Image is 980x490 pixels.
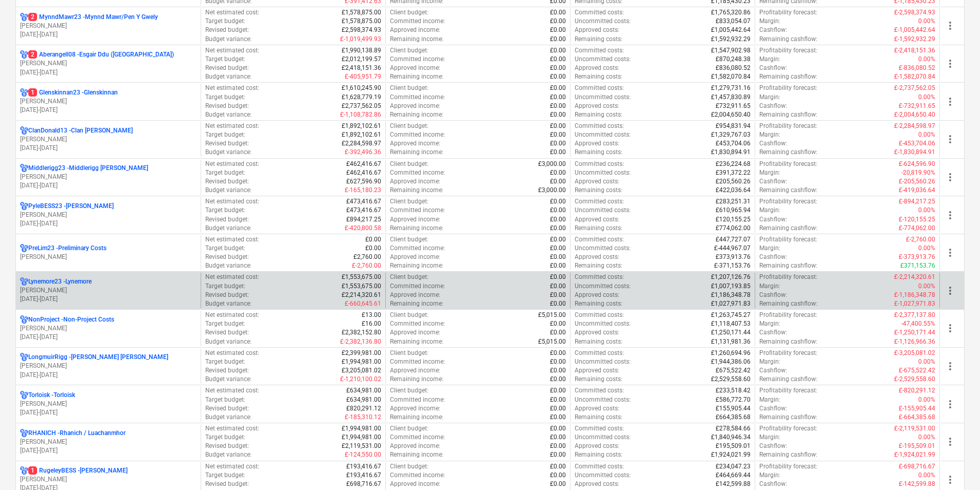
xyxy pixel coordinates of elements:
p: £422,036.64 [716,186,751,195]
p: £462,416.67 [346,160,381,168]
p: Client budget : [390,8,429,17]
div: 1Glenskinnan23 -Glenskinnan[PERSON_NAME][DATE]-[DATE] [20,88,197,115]
p: [PERSON_NAME] [20,97,197,106]
p: Remaining costs : [575,35,622,44]
p: £0.00 [550,235,566,244]
span: more_vert [944,360,956,372]
p: Target budget : [205,168,245,177]
p: Committed income : [390,130,445,139]
p: 0.00% [918,244,935,253]
p: Budget variance : [205,186,252,195]
p: Remaining income : [390,72,443,81]
p: [DATE] - [DATE] [20,295,197,304]
p: Remaining costs : [575,186,622,195]
p: Net estimated cost : [205,84,259,92]
p: Uncommitted costs : [575,130,631,139]
span: 2 [28,50,37,59]
p: £-2,760.00 [906,235,935,244]
p: £3,000.00 [538,186,566,195]
p: Torloisk - Torloisk [28,391,75,400]
p: Profitability forecast : [759,197,817,206]
p: Margin : [759,17,780,26]
p: [DATE] - [DATE] [20,30,197,39]
iframe: Chat Widget [929,441,980,490]
p: £0.00 [550,224,566,233]
span: 1 [28,88,37,97]
p: £391,372.22 [716,168,751,177]
p: £2,284,598.97 [342,139,381,148]
p: £954,831.94 [716,122,751,130]
p: £1,830,894.91 [711,148,751,157]
p: £0.00 [550,35,566,44]
p: Revised budget : [205,215,249,224]
p: Cashflow : [759,215,787,224]
p: £1,329,767.03 [711,130,751,139]
p: £2,004,650.40 [711,110,751,119]
div: Project has multi currencies enabled [20,244,28,253]
p: [DATE] - [DATE] [20,106,197,115]
p: £0.00 [550,55,566,64]
p: Net estimated cost : [205,46,259,55]
p: Approved costs : [575,177,619,186]
p: £-1,005,442.64 [894,26,935,34]
p: £-2,004,650.40 [894,110,935,119]
p: £0.00 [550,177,566,186]
p: Target budget : [205,93,245,102]
p: £-2,737,562.05 [894,84,935,92]
p: £0.00 [550,215,566,224]
span: 2 [28,13,37,21]
p: £610,965.94 [716,206,751,215]
p: 0.00% [918,206,935,215]
p: Net estimated cost : [205,160,259,168]
p: £1,457,830.89 [711,93,751,102]
div: Project has multi currencies enabled [20,315,28,324]
p: Client budget : [390,84,429,92]
p: £-1,019,499.93 [340,35,381,44]
p: £-1,108,782.86 [340,110,381,119]
span: more_vert [944,20,956,32]
p: Net estimated cost : [205,8,259,17]
p: £0.00 [550,110,566,119]
p: Revised budget : [205,102,249,110]
p: Aberangell08 - Esgair Ddu ([GEOGRAPHIC_DATA]) [28,50,174,59]
p: NonProject - Non-Project Costs [28,315,114,324]
p: [PERSON_NAME] [20,400,197,408]
p: Approved income : [390,102,440,110]
p: Approved costs : [575,139,619,148]
p: Target budget : [205,244,245,253]
p: Committed income : [390,55,445,64]
span: more_vert [944,171,956,183]
p: £2,598,374.93 [342,26,381,34]
p: Profitability forecast : [759,122,817,130]
p: £-444,967.07 [714,244,751,253]
p: [PERSON_NAME] [20,324,197,333]
p: Approved costs : [575,215,619,224]
p: Target budget : [205,130,245,139]
p: £0.00 [550,197,566,206]
p: £0.00 [550,46,566,55]
p: Client budget : [390,160,429,168]
p: £-2,284,598.97 [894,122,935,130]
p: 0.00% [918,55,935,64]
p: £0.00 [550,139,566,148]
p: £1,005,442.64 [711,26,751,34]
p: £1,892,102.61 [342,130,381,139]
span: more_vert [944,436,956,448]
p: [PERSON_NAME] [20,22,197,30]
p: £-205,560.26 [899,177,935,186]
p: 0.00% [918,17,935,26]
span: more_vert [944,133,956,145]
p: £0.00 [365,244,381,253]
p: Cashflow : [759,177,787,186]
p: Remaining cashflow : [759,186,817,195]
p: £473,416.67 [346,197,381,206]
p: Revised budget : [205,64,249,72]
p: £473,416.67 [346,206,381,215]
p: Uncommitted costs : [575,244,631,253]
p: Margin : [759,244,780,253]
div: Project has multi currencies enabled [20,88,28,97]
p: £0.00 [550,64,566,72]
div: Project has multi currencies enabled [20,277,28,286]
p: Net estimated cost : [205,235,259,244]
p: Budget variance : [205,224,252,233]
